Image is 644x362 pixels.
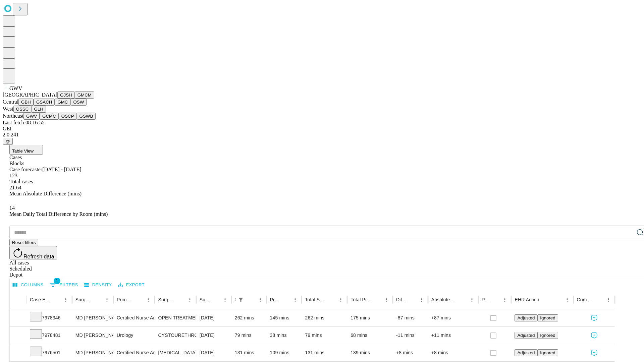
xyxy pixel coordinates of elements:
[517,315,535,320] span: Adjusted
[5,139,10,144] span: @
[75,344,110,361] div: MD [PERSON_NAME] Jr [PERSON_NAME] Md
[351,344,389,361] div: 139 mins
[3,120,45,125] span: Last fetch: 08:16:55
[537,314,558,321] button: Ignored
[83,280,114,290] button: Density
[537,349,558,356] button: Ignored
[176,295,185,304] button: Sort
[408,295,417,304] button: Sort
[515,332,537,339] button: Adjusted
[431,327,475,344] div: +11 mins
[211,295,220,304] button: Sort
[34,99,55,106] button: GSACH
[9,246,57,259] button: Refresh data
[102,295,112,304] button: Menu
[75,297,92,302] div: Surgeon Name
[75,309,110,326] div: MD [PERSON_NAME]
[431,344,475,361] div: +8 mins
[482,297,490,302] div: Resolved in EHR
[117,327,151,344] div: Urology
[235,297,235,302] div: Scheduled In Room Duration
[336,295,345,304] button: Menu
[515,314,537,321] button: Adjusted
[305,344,344,361] div: 131 mins
[75,92,94,99] button: GMCM
[158,297,175,302] div: Surgery Name
[12,148,34,154] span: Table View
[491,295,500,304] button: Sort
[351,297,372,302] div: Total Predicted Duration
[52,295,61,304] button: Sort
[23,113,40,120] button: GWV
[11,280,45,290] button: Select columns
[3,132,641,138] div: 2.0.241
[61,295,70,304] button: Menu
[270,327,299,344] div: 38 mins
[431,309,475,326] div: +87 mins
[3,126,641,132] div: GEI
[117,297,133,302] div: Primary Service
[158,344,193,361] div: [MEDICAL_DATA] PLANNED
[13,347,23,359] button: Expand
[185,295,195,304] button: Menu
[13,312,23,324] button: Expand
[134,295,144,304] button: Sort
[396,327,425,344] div: -11 mins
[3,113,23,119] span: Northeast
[500,295,509,304] button: Menu
[281,295,290,304] button: Sort
[220,295,230,304] button: Menu
[515,349,537,356] button: Adjusted
[3,106,13,112] span: West
[3,138,13,145] button: @
[305,327,344,344] div: 79 mins
[200,327,228,344] div: [DATE]
[256,295,265,304] button: Menu
[235,327,263,344] div: 79 mins
[305,297,326,302] div: Total Scheduled Duration
[562,295,572,304] button: Menu
[9,239,38,246] button: Reset filters
[158,309,193,326] div: OPEN TREATMENT OF RADIUS AND [MEDICAL_DATA]
[537,332,558,339] button: Ignored
[431,297,457,302] div: Absolute Difference
[200,297,210,302] div: Surgery Date
[9,205,15,211] span: 14
[117,344,151,361] div: Certified Nurse Anesthetist
[604,295,613,304] button: Menu
[93,295,102,304] button: Sort
[117,309,151,326] div: Certified Nurse Anesthetist
[116,280,146,290] button: Export
[396,309,425,326] div: -87 mins
[270,309,299,326] div: 145 mins
[3,99,18,105] span: Central
[158,327,193,344] div: CYSTOURETHROSCOPY WITH INSERTION URETERAL [MEDICAL_DATA]
[77,113,96,120] button: GSWB
[540,315,555,320] span: Ignored
[9,179,33,184] span: Total cases
[290,295,300,304] button: Menu
[42,167,81,172] span: [DATE] - [DATE]
[144,295,153,304] button: Menu
[540,350,555,355] span: Ignored
[13,106,32,113] button: OSSC
[305,309,344,326] div: 262 mins
[30,309,69,326] div: 7978346
[515,297,539,302] div: EHR Action
[417,295,426,304] button: Menu
[372,295,382,304] button: Sort
[55,99,70,106] button: GMC
[31,106,46,113] button: GLH
[3,92,57,98] span: [GEOGRAPHIC_DATA]
[30,297,51,302] div: Case Epic Id
[71,99,87,106] button: OSW
[9,211,108,217] span: Mean Daily Total Difference by Room (mins)
[236,295,246,304] div: 1 active filter
[235,344,263,361] div: 131 mins
[54,278,60,284] span: 1
[9,167,42,172] span: Case forecaster
[396,297,407,302] div: Difference
[577,297,594,302] div: Comments
[235,309,263,326] div: 262 mins
[270,297,281,302] div: Predicted In Room Duration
